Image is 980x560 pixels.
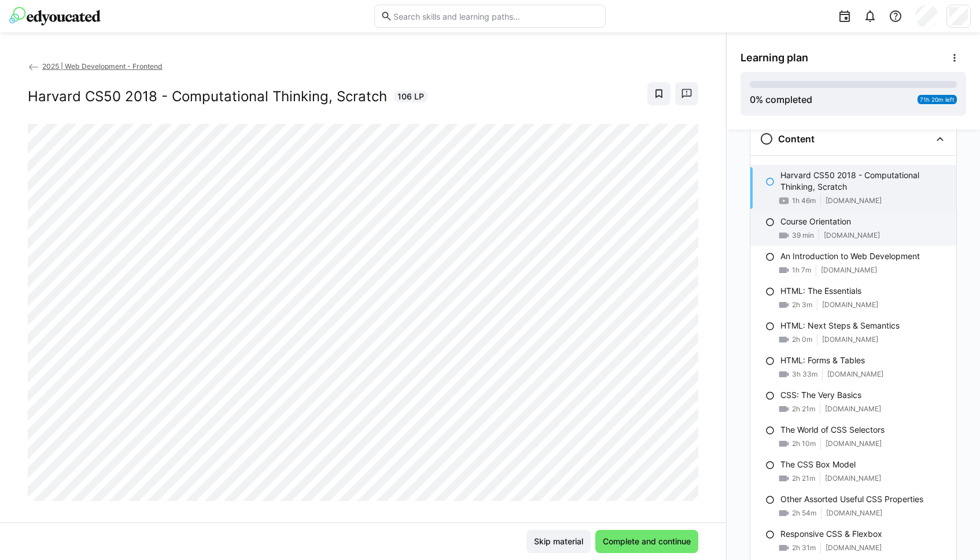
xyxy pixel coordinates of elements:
p: CSS: The Very Basics [780,389,861,401]
p: The CSS Box Model [780,459,856,470]
h2: Harvard CS50 2018 - Computational Thinking, Scratch [28,88,387,105]
span: 71h 20m left [920,96,955,103]
p: Other Assorted Useful CSS Properties [780,493,923,505]
span: Learning plan [740,51,808,64]
p: HTML: Next Steps & Semantics [780,320,900,331]
span: [DOMAIN_NAME] [826,439,882,448]
span: 106 LP [397,91,424,102]
span: 2h 3m [792,300,812,310]
p: Course Orientation [780,216,851,227]
span: [DOMAIN_NAME] [821,266,877,275]
span: 3h 33m [792,370,817,379]
button: Complete and continue [595,530,698,553]
span: 2h 0m [792,335,812,344]
p: An Introduction to Web Development [780,250,920,262]
p: Harvard CS50 2018 - Computational Thinking, Scratch [780,170,947,193]
span: Complete and continue [601,536,692,547]
span: [DOMAIN_NAME] [822,335,878,344]
input: Search skills and learning paths… [392,11,599,21]
h3: Content [778,133,815,145]
span: [DOMAIN_NAME] [826,509,882,518]
div: % completed [750,93,812,106]
span: [DOMAIN_NAME] [826,543,882,552]
p: HTML: The Essentials [780,285,861,297]
span: 2h 54m [792,509,816,518]
span: [DOMAIN_NAME] [822,300,878,310]
span: Skip material [532,536,585,547]
p: Responsive CSS & Flexbox [780,528,882,540]
span: 2h 21m [792,404,815,414]
span: [DOMAIN_NAME] [827,370,883,379]
button: Skip material [526,530,591,553]
span: [DOMAIN_NAME] [824,231,880,240]
span: 1h 46m [792,196,816,205]
span: 0 [750,94,756,105]
span: 1h 7m [792,266,811,275]
p: HTML: Forms & Tables [780,355,865,366]
a: 2025 | Web Development - Frontend [28,62,163,71]
span: [DOMAIN_NAME] [826,196,882,205]
span: 2h 31m [792,543,816,552]
span: 2h 21m [792,474,815,483]
span: 39 min [792,231,814,240]
span: 2h 10m [792,439,816,448]
span: [DOMAIN_NAME] [825,404,881,414]
p: The World of CSS Selectors [780,424,885,436]
span: [DOMAIN_NAME] [825,474,881,483]
span: 2025 | Web Development - Frontend [42,62,163,71]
